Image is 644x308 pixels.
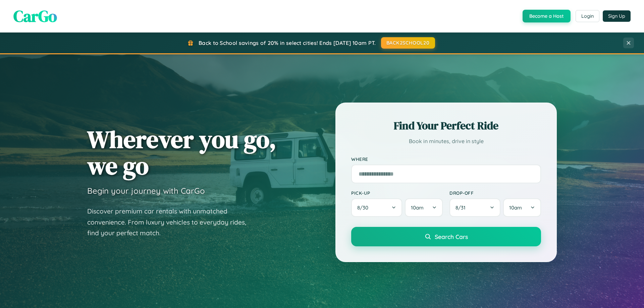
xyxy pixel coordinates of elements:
p: Discover premium car rentals with unmatched convenience. From luxury vehicles to everyday rides, ... [87,206,255,239]
button: Search Cars [351,227,541,246]
span: Search Cars [435,233,468,240]
span: 10am [509,204,522,211]
button: 8/31 [449,198,500,217]
h3: Begin your journey with CarGo [87,186,205,196]
button: 10am [405,198,443,217]
button: 8/30 [351,198,402,217]
span: 10am [411,204,424,211]
p: Book in minutes, drive in style [351,136,541,146]
h2: Find Your Perfect Ride [351,118,541,133]
button: Login [576,10,599,22]
span: 8 / 30 [357,204,372,211]
span: CarGo [13,5,57,27]
button: Sign Up [603,10,631,22]
button: 10am [503,198,541,217]
button: BACK2SCHOOL20 [381,37,435,49]
label: Pick-up [351,190,443,196]
span: 8 / 31 [455,204,469,211]
label: Where [351,156,541,162]
button: Become a Host [523,10,571,22]
label: Drop-off [449,190,541,196]
h1: Wherever you go, we go [87,126,276,179]
span: Back to School savings of 20% in select cities! Ends [DATE] 10am PT. [199,40,376,46]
